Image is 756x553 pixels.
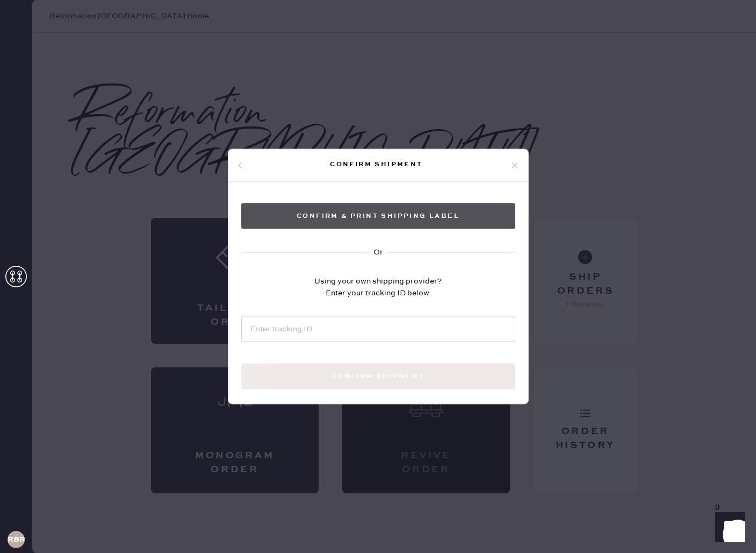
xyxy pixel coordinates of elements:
button: Confirm shipment [241,364,515,389]
iframe: Front Chat [705,505,751,551]
button: Confirm & Print shipping label [241,203,515,229]
div: Using your own shipping provider? Enter your tracking ID below. [314,275,442,299]
h3: RBRA [8,536,25,543]
input: Enter tracking ID [241,316,515,342]
div: Confirm shipment [243,158,510,171]
div: Or [373,246,383,258]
